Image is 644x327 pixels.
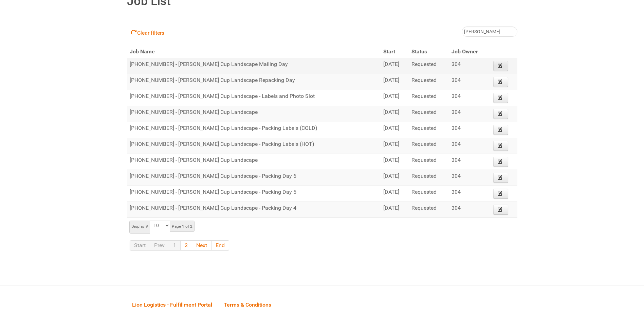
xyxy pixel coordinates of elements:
[130,240,150,251] a: Start
[449,202,491,218] td: 304
[381,138,409,154] td: [DATE]
[127,186,381,202] td: [PHONE_NUMBER] - [PERSON_NAME] Cup Landscape - Packing Day 5
[132,302,212,308] span: Lion Logistics - Fulfillment Portal
[127,138,381,154] td: [PHONE_NUMBER] - [PERSON_NAME] Cup Landscape - Packing Labels (HOT)
[381,122,409,138] td: [DATE]
[127,154,381,170] td: [PHONE_NUMBER] - [PERSON_NAME] Cup Landscape
[127,106,381,122] td: [PHONE_NUMBER] - [PERSON_NAME] Cup Landscape
[381,90,409,106] td: [DATE]
[452,48,478,55] span: Job Owner
[449,138,491,154] td: 304
[169,240,181,251] a: 1
[150,240,169,251] a: Prev
[411,48,427,55] span: Status
[131,224,148,229] small: Display #
[381,106,409,122] td: [DATE]
[224,302,271,308] span: Terms & Conditions
[127,294,217,315] a: Lion Logistics - Fulfillment Portal
[409,202,449,218] td: Requested
[409,170,449,186] td: Requested
[127,74,381,90] td: [PHONE_NUMBER] - [PERSON_NAME] Cup Landscape Repacking Day
[381,186,409,202] td: [DATE]
[181,240,192,251] a: 2
[409,122,449,138] td: Requested
[449,154,491,170] td: 304
[192,240,211,251] a: Next
[381,74,409,90] td: [DATE]
[449,74,491,90] td: 304
[211,240,229,251] a: End
[462,27,517,37] input: All
[449,90,491,106] td: 304
[409,90,449,106] td: Requested
[381,202,409,218] td: [DATE]
[449,106,491,122] td: 304
[409,74,449,90] td: Requested
[381,154,409,170] td: [DATE]
[409,58,449,74] td: Requested
[449,122,491,138] td: 304
[409,154,449,170] td: Requested
[409,138,449,154] td: Requested
[127,58,381,74] td: [PHONE_NUMBER] - [PERSON_NAME] Cup Landscape Mailing Day
[219,294,276,315] a: Terms & Conditions
[409,106,449,122] td: Requested
[449,58,491,74] td: 304
[381,170,409,186] td: [DATE]
[127,90,381,106] td: [PHONE_NUMBER] - [PERSON_NAME] Cup Landscape - Labels and Photo Slot
[127,202,381,218] td: [PHONE_NUMBER] - [PERSON_NAME] Cup Landscape - Packing Day 4
[127,122,381,138] td: [PHONE_NUMBER] - [PERSON_NAME] Cup Landscape - Packing Labels (COLD)
[409,186,449,202] td: Requested
[383,48,395,55] span: Start
[449,186,491,202] td: 304
[381,58,409,74] td: [DATE]
[130,48,155,55] span: Job Name
[449,170,491,186] td: 304
[172,224,192,229] small: Page 1 of 2
[127,170,381,186] td: [PHONE_NUMBER] - [PERSON_NAME] Cup Landscape - Packing Day 6
[127,27,168,38] a: Clear filters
